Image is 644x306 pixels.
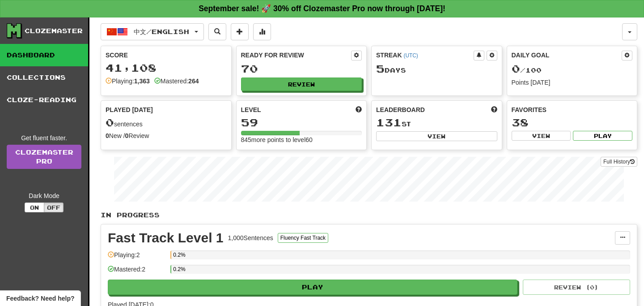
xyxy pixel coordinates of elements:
[108,265,166,280] div: Mastered: 2
[106,116,114,129] span: 0
[403,52,418,59] a: (UTC)
[241,78,362,91] button: Review
[241,51,352,60] div: Ready for Review
[241,63,362,74] div: 70
[7,191,81,200] div: Dark Mode
[106,117,227,129] div: sentences
[106,132,109,139] strong: 0
[101,23,204,40] button: 中文/English
[573,131,632,141] button: Play
[376,117,497,129] div: st
[208,23,226,40] button: Search sentences
[188,78,199,85] strong: 264
[106,77,150,86] div: Playing:
[154,77,199,86] div: Mastered:
[376,51,474,60] div: Streak
[241,135,362,144] div: 845 more points to level 60
[278,233,328,243] button: Fluency Fast Track
[108,250,166,265] div: Playing: 2
[106,62,227,73] div: 41,108
[512,117,633,128] div: 38
[241,105,261,114] span: Level
[512,78,633,87] div: Points [DATE]
[134,28,189,35] span: 中文 / English
[601,157,637,167] button: Full History
[491,105,497,114] span: This week in points, UTC
[512,66,542,74] span: / 100
[356,105,362,114] span: Score more points to level up
[512,51,622,60] div: Daily Goal
[44,203,64,212] button: Off
[25,203,44,212] button: On
[134,78,150,85] strong: 1,363
[376,116,402,129] span: 131
[25,26,83,35] div: Clozemaster
[241,117,362,128] div: 59
[512,105,633,114] div: Favorites
[512,131,571,141] button: View
[108,231,224,245] div: Fast Track Level 1
[512,62,520,75] span: 0
[106,105,153,114] span: Played [DATE]
[231,23,249,40] button: Add sentence to collection
[199,4,445,13] strong: September sale! 🚀 30% off Clozemaster Pro now through [DATE]!
[101,211,637,220] p: In Progress
[106,51,227,60] div: Score
[106,131,227,140] div: New / Review
[253,23,271,40] button: More stats
[376,105,425,114] span: Leaderboard
[376,62,385,75] span: 5
[125,132,129,139] strong: 0
[108,280,517,295] button: Play
[7,134,81,142] div: Get fluent faster.
[228,233,273,242] div: 1,000 Sentences
[376,63,497,75] div: Day s
[6,294,74,303] span: Open feedback widget
[523,280,630,295] button: Review (0)
[376,131,497,141] button: View
[7,145,81,169] a: ClozemasterPro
